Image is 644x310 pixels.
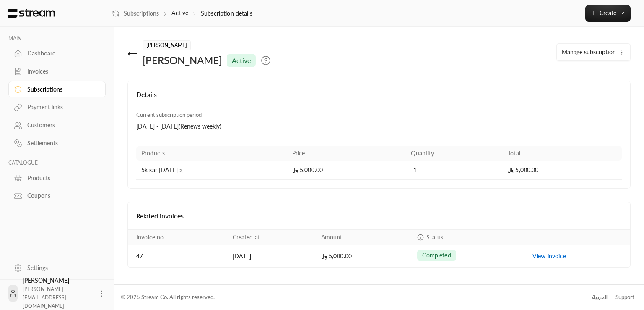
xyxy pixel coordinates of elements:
[532,252,566,260] a: View invoice
[171,9,188,16] a: Active
[228,230,316,245] th: Created at
[8,170,106,186] a: Products
[143,40,191,50] span: [PERSON_NAME]
[503,161,622,180] td: 5,000.00
[228,245,316,267] td: [DATE]
[27,174,95,182] div: Products
[136,122,293,131] div: [DATE] - [DATE] ( Renews weekly )
[128,230,228,245] th: Invoice no.
[128,229,630,267] table: Payments
[316,245,413,267] td: 5,000.00
[8,45,106,62] a: Dashboard
[8,35,106,42] p: MAIN
[316,230,413,245] th: Amount
[8,260,106,276] a: Settings
[557,44,630,60] button: Manage subscription
[112,9,159,18] a: Subscriptions
[562,48,616,55] span: Manage subscription
[613,290,637,305] a: Support
[8,81,106,97] a: Subscriptions
[503,146,622,161] th: Total
[112,9,252,18] nav: breadcrumb
[136,89,622,108] h4: Details
[426,234,443,241] span: Status
[8,160,106,166] p: CATALOGUE
[136,146,622,180] table: Products
[232,55,251,66] span: active
[592,293,608,302] div: العربية
[121,293,215,302] div: © 2025 Stream Co. All rights reserved.
[411,166,419,174] span: 1
[600,9,616,16] span: Create
[27,49,95,58] div: Dashboard
[27,103,95,111] div: Payment links
[136,211,622,221] h4: Related invoices
[27,264,95,272] div: Settings
[585,5,631,22] button: Create
[287,161,406,180] td: 5,000.00
[136,161,287,180] td: 5k sar [DATE] :(
[136,111,202,118] span: Current subscription period
[136,146,287,161] th: Products
[287,146,406,161] th: Price
[8,135,106,152] a: Settlements
[23,276,92,310] div: [PERSON_NAME]
[406,146,503,161] th: Quantity
[27,139,95,147] div: Settlements
[27,121,95,129] div: Customers
[128,245,228,267] td: 47
[422,251,451,260] span: completed
[27,192,95,200] div: Coupons
[143,54,222,67] div: [PERSON_NAME]
[23,286,66,309] span: [PERSON_NAME][EMAIL_ADDRESS][DOMAIN_NAME]
[201,9,252,18] p: Subscription details
[7,9,56,18] img: Logo
[27,67,95,76] div: Invoices
[8,99,106,116] a: Payment links
[27,85,95,94] div: Subscriptions
[8,63,106,80] a: Invoices
[8,117,106,134] a: Customers
[8,188,106,204] a: Coupons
